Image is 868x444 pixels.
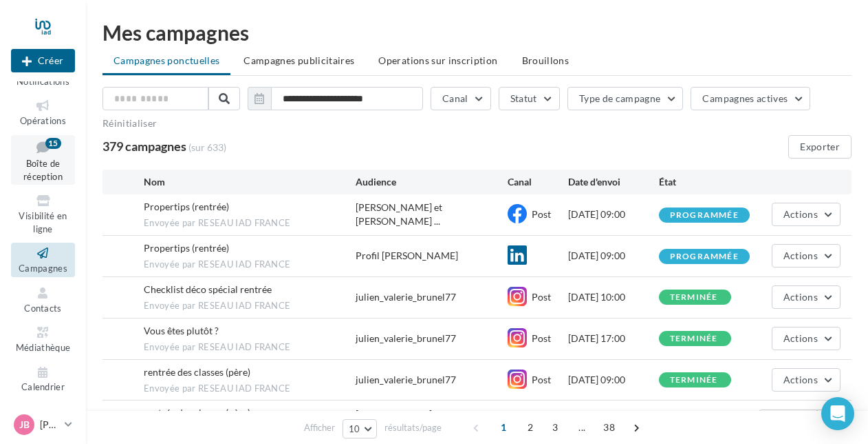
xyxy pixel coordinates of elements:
div: [DATE] 09:00 [568,373,659,387]
span: Envoyée par RESEAU IAD FRANCE [144,300,356,312]
a: Calendrier [11,362,75,396]
span: JB [19,418,30,432]
span: Calendrier [21,382,65,393]
button: Créer [11,49,75,72]
a: Boîte de réception15 [11,135,75,185]
button: Actions [772,368,840,392]
span: Actions [783,374,818,385]
div: Nom [144,175,356,189]
a: Visibilité en ligne [11,190,75,237]
span: Afficher [304,421,335,434]
span: Actions [783,332,818,344]
span: Post [532,208,551,220]
div: [DATE] 10:00 [568,290,659,304]
span: Actions [783,208,818,220]
span: Campagnes publicitaires [243,54,354,66]
div: Mes campagnes [102,22,851,43]
button: Actions [772,285,840,309]
span: rentrée des classes (père) [144,366,250,378]
span: Operations sur inscription [378,54,497,66]
button: Exporter [788,135,851,159]
div: terminée [670,334,718,343]
button: Type de campagne [567,87,684,110]
p: [PERSON_NAME] [40,418,59,432]
span: 3 [544,416,566,438]
span: Propertips (rentrée) [144,201,229,212]
button: Campagnes actives [691,87,810,110]
span: Boîte de réception [23,158,63,182]
span: résultats/page [384,421,442,434]
a: JB [PERSON_NAME] [11,412,75,438]
span: Médiathèque [16,342,71,353]
button: Booster [759,410,817,433]
span: Propertips (rentrée) [144,242,229,254]
div: Open Intercom Messenger [821,397,854,430]
a: Opérations [11,95,75,129]
div: [DATE] 17:00 [568,332,659,345]
button: Actions [772,244,840,268]
div: Nouvelle campagne [11,49,75,72]
span: rentrée des classes (père) [144,407,250,418]
span: Brouillons [522,54,569,66]
div: julien_valerie_brunel77 [356,290,456,304]
span: Contacts [24,303,62,314]
div: julien_valerie_brunel77 [356,373,456,387]
span: 2 [519,416,541,438]
span: Envoyée par RESEAU IAD FRANCE [144,341,356,354]
span: 1 [492,416,514,438]
div: Canal [508,175,568,189]
div: terminée [670,376,718,385]
span: Checklist déco spécial rentrée [144,283,272,295]
span: Post [532,291,551,303]
a: Campagnes [11,243,75,276]
span: Actions [783,291,818,303]
span: ... [571,416,593,438]
span: Envoyée par RESEAU IAD FRANCE [144,217,356,230]
div: Profil [PERSON_NAME] [356,249,458,263]
span: (sur 633) [188,141,226,154]
span: Post [532,374,551,385]
button: Canal [431,87,491,110]
span: Envoyée par RESEAU IAD FRANCE [144,383,356,395]
span: 10 [349,423,360,434]
span: [PERSON_NAME] et [PERSON_NAME] ... [356,201,507,228]
div: Date d'envoi [568,175,659,189]
button: Actions [772,203,840,226]
button: Statut [499,87,560,110]
div: programmée [670,252,739,261]
div: terminée [670,293,718,302]
div: 15 [45,138,61,149]
span: 379 campagnes [102,139,186,154]
span: Vous êtes plutôt ? [144,325,219,336]
button: 10 [343,419,378,438]
div: [DATE] 09:00 [568,208,659,221]
span: Notifications [17,76,69,87]
div: programmée [670,211,739,220]
span: Actions [783,250,818,261]
button: Actions [772,327,840,350]
div: [DATE] 09:00 [568,249,659,263]
button: Réinitialiser [102,118,158,129]
span: Envoyée par RESEAU IAD FRANCE [144,259,356,271]
span: Campagnes [19,263,67,274]
span: 38 [598,416,620,438]
span: [PERSON_NAME] et [PERSON_NAME] ... [356,407,507,435]
a: Contacts [11,283,75,316]
span: Opérations [20,115,66,126]
span: Post [532,332,551,344]
span: Campagnes actives [702,92,788,104]
div: État [659,175,750,189]
div: Audience [356,175,507,189]
div: julien_valerie_brunel77 [356,332,456,345]
a: Médiathèque [11,322,75,356]
span: Visibilité en ligne [19,210,67,234]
